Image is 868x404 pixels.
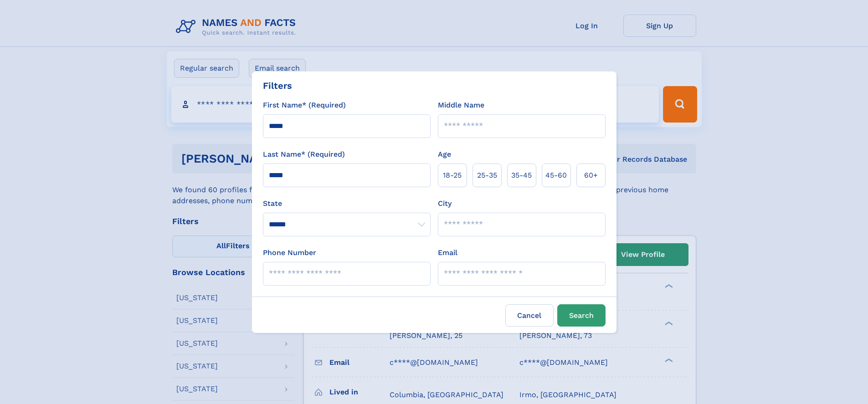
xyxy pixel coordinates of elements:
label: State [263,198,431,209]
span: 35‑45 [511,170,532,181]
label: Last Name* (Required) [263,149,345,160]
label: First Name* (Required) [263,100,346,111]
div: Filters [263,79,292,92]
span: 60+ [584,170,598,181]
button: Search [557,304,606,327]
label: Age [438,149,451,160]
label: Email [438,247,457,258]
label: Phone Number [263,247,316,258]
span: 45‑60 [545,170,567,181]
label: Middle Name [438,100,484,111]
span: 25‑35 [477,170,497,181]
label: Cancel [505,304,554,327]
span: 18‑25 [443,170,462,181]
label: City [438,198,452,209]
